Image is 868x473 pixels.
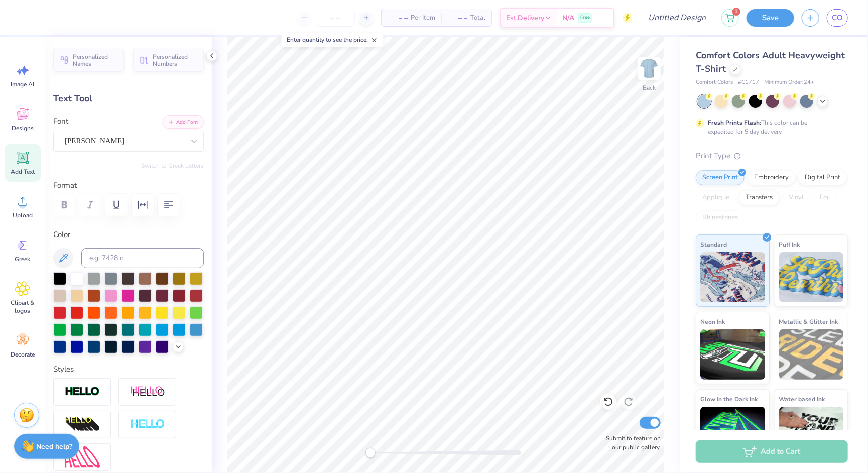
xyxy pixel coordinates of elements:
span: Minimum Order: 24 + [764,78,814,87]
label: Color [53,229,204,241]
img: Neon Ink [700,329,765,380]
span: Comfort Colors Adult Heavyweight T-Shirt [696,49,845,75]
img: Glow in the Dark Ink [700,407,765,457]
span: Comfort Colors [696,78,733,87]
span: – – [388,13,408,23]
button: Switch to Greek Letters [141,162,204,170]
div: This color can be expedited for 5 day delivery. [708,118,831,136]
span: Upload [13,211,33,219]
div: Text Tool [53,92,204,105]
div: Foil [813,190,837,205]
div: Print Type [696,150,848,162]
label: Font [53,115,68,127]
span: Personalized Names [73,53,118,67]
span: Designs [12,124,34,132]
span: Clipart & logos [6,299,39,315]
span: Metallic & Glitter Ink [779,316,838,327]
strong: Fresh Prints Flash: [708,119,761,127]
span: Water based Ink [779,394,825,404]
label: Format [53,180,204,191]
span: Image AI [11,80,35,88]
div: Rhinestones [696,210,745,225]
span: – – [447,13,467,23]
img: Shadow [130,386,165,398]
input: – – [316,9,355,27]
span: Greek [15,255,31,263]
span: Add Text [11,168,35,176]
span: # C1717 [738,78,759,87]
img: Free Distort [65,446,100,468]
span: N/A [562,13,574,23]
span: Puff Ink [779,239,800,250]
span: Est. Delivery [506,13,544,23]
span: Neon Ink [700,316,725,327]
div: Transfers [739,190,779,205]
label: Styles [53,364,74,375]
div: Enter quantity to see the price. [282,33,384,47]
img: Standard [700,252,765,302]
span: Free [580,14,590,21]
input: e.g. 7428 c [81,248,204,268]
button: Personalized Numbers [133,49,204,72]
label: Submit to feature on our public gallery. [600,434,661,452]
div: Screen Print [696,170,745,185]
div: Vinyl [782,190,810,205]
button: Save [747,9,794,27]
span: Total [470,13,485,23]
img: Back [639,58,659,78]
img: Puff Ink [779,252,844,302]
div: Digital Print [798,170,847,185]
span: Personalized Numbers [153,53,198,67]
img: Metallic & Glitter Ink [779,329,844,380]
button: 1 [721,9,739,27]
button: Add Font [163,115,204,129]
span: CO [832,12,843,24]
input: Untitled Design [640,8,714,28]
div: Applique [696,190,736,205]
a: CO [827,9,848,27]
span: Glow in the Dark Ink [700,394,758,404]
img: Stroke [65,386,100,398]
span: 1 [732,8,740,16]
img: Water based Ink [779,407,844,457]
img: Negative Space [130,419,165,430]
span: Decorate [11,350,35,359]
div: Embroidery [748,170,795,185]
span: Per Item [411,13,435,23]
span: Standard [700,239,727,250]
div: Back [643,83,656,92]
button: Personalized Names [53,49,124,72]
div: Accessibility label [365,448,376,458]
strong: Need help? [37,442,73,451]
img: 3D Illusion [65,417,100,433]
